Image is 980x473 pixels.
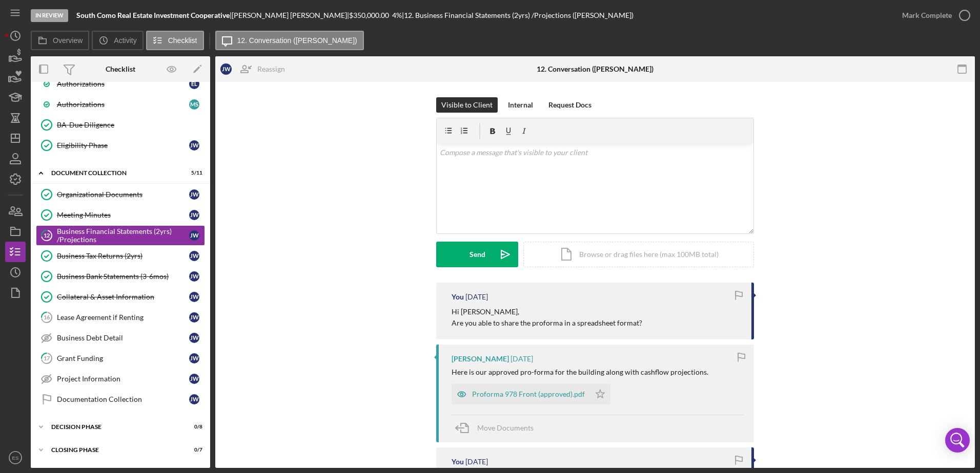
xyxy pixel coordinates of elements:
[508,97,533,113] div: Internal
[469,242,485,267] div: Send
[436,97,498,113] button: Visible to Client
[106,65,135,73] div: Checklist
[902,5,952,26] div: Mark Complete
[51,447,177,453] div: Closing Phase
[477,423,534,432] span: Move Documents
[452,384,610,404] button: Proforma 978 Front (approved).pdf
[441,97,493,113] div: Visible to Client
[36,389,205,410] a: Documentation CollectionJW
[57,293,189,301] div: Collateral & Asset Information
[537,65,654,73] div: 12. Conversation ([PERSON_NAME])
[189,374,199,384] div: J W
[36,225,205,246] a: 12Business Financial Statements (2yrs) /ProjectionsJW
[452,293,464,301] div: You
[189,312,199,322] div: J W
[392,11,402,19] div: 4 %
[189,230,199,241] div: J W
[36,94,205,115] a: AuthorizationsMS
[36,307,205,328] a: 16Lease Agreement if RentingJW
[548,97,591,113] div: Request Docs
[36,369,205,389] a: Project InformationJW
[892,5,975,26] button: Mark Complete
[945,428,970,453] div: Open Intercom Messenger
[36,184,205,205] a: Organizational DocumentsJW
[257,59,285,79] div: Reassign
[189,189,199,200] div: J W
[57,190,189,199] div: Organizational Documents
[57,252,189,260] div: Business Tax Returns (2yrs)
[76,11,230,19] b: South Como Real Estate Investment Cooperative
[237,36,357,45] label: 12. Conversation ([PERSON_NAME])
[57,334,189,342] div: Business Debt Detail
[57,354,189,362] div: Grant Funding
[189,353,199,363] div: J W
[36,246,205,266] a: Business Tax Returns (2yrs)JW
[189,99,199,110] div: M S
[36,74,205,94] a: AuthorizationsEL
[36,348,205,369] a: 17Grant FundingJW
[57,227,189,244] div: Business Financial Statements (2yrs) /Projections
[511,355,533,363] time: 2025-08-07 14:20
[189,251,199,261] div: J W
[36,205,205,225] a: Meeting MinutesJW
[36,135,205,156] a: Eligibility PhaseJW
[57,141,189,149] div: Eligibility Phase
[452,306,642,317] p: Hi [PERSON_NAME],
[220,63,232,75] div: J W
[452,415,544,441] button: Move Documents
[168,36,197,45] label: Checklist
[232,11,349,19] div: [PERSON_NAME] [PERSON_NAME] |
[5,447,26,468] button: ES
[189,79,199,89] div: E L
[57,80,189,88] div: Authorizations
[184,424,202,430] div: 0 / 8
[44,355,50,361] tspan: 17
[12,455,19,461] text: ES
[146,31,204,50] button: Checklist
[349,11,392,19] div: $350,000.00
[51,170,177,176] div: Document Collection
[189,271,199,282] div: J W
[189,140,199,150] div: J W
[465,293,488,301] time: 2025-08-12 19:29
[465,458,488,466] time: 2025-07-19 00:16
[114,36,136,45] label: Activity
[184,170,202,176] div: 5 / 11
[184,447,202,453] div: 0 / 7
[215,59,295,79] button: JWReassign
[543,97,597,113] button: Request Docs
[57,313,189,321] div: Lease Agreement if Renting
[44,314,50,320] tspan: 16
[57,375,189,383] div: Project Information
[92,31,143,50] button: Activity
[189,394,199,404] div: J W
[44,232,50,239] tspan: 12
[189,333,199,343] div: J W
[503,97,538,113] button: Internal
[57,395,189,403] div: Documentation Collection
[452,458,464,466] div: You
[36,328,205,348] a: Business Debt DetailJW
[452,317,642,329] p: Are you able to share the proforma in a spreadsheet format?
[57,211,189,219] div: Meeting Minutes
[189,292,199,302] div: J W
[452,368,708,376] div: Here is our approved pro-forma for the building along with cashflow projections.
[36,266,205,287] a: Business Bank Statements (3-6mos)JW
[53,36,83,45] label: Overview
[472,390,585,398] div: Proforma 978 Front (approved).pdf
[31,31,89,50] button: Overview
[215,31,364,50] button: 12. Conversation ([PERSON_NAME])
[452,355,509,363] div: [PERSON_NAME]
[189,210,199,220] div: J W
[31,9,68,22] div: In Review
[36,115,205,135] a: BA-Due Diligence
[402,11,634,19] div: | 12. Business Financial Statements (2yrs) /Projections ([PERSON_NAME])
[76,11,232,19] div: |
[51,424,177,430] div: Decision Phase
[436,242,518,267] button: Send
[57,121,205,129] div: BA-Due Diligence
[36,287,205,307] a: Collateral & Asset InformationJW
[57,272,189,281] div: Business Bank Statements (3-6mos)
[57,100,189,109] div: Authorizations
